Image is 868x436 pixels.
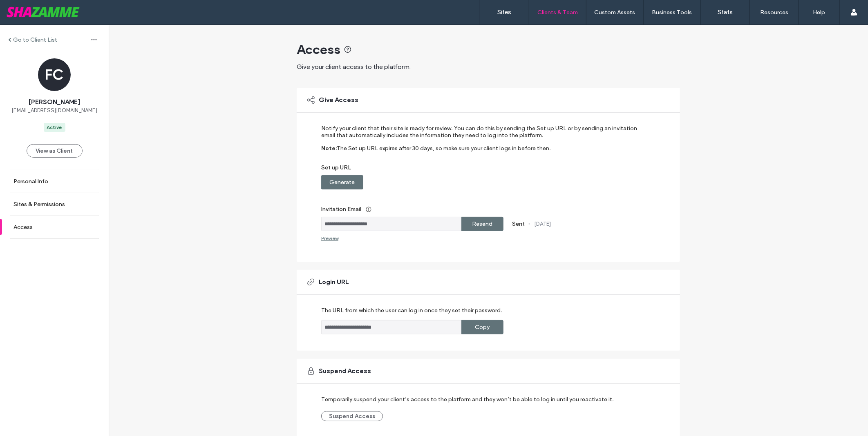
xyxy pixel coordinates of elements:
[13,201,65,208] label: Sites & Permissions
[297,63,411,71] span: Give your client access to the platform.
[321,125,644,145] label: Notify your client that their site is ready for review. You can do this by sending the Set up URL...
[321,235,338,241] div: Preview
[319,96,358,105] span: Give Access
[319,367,371,376] span: Suspend Access
[813,9,825,16] label: Help
[321,202,644,217] label: Invitation Email
[319,278,349,287] span: Login URL
[330,175,355,190] label: Generate
[321,392,614,407] label: Temporarily suspend your client’s access to the platform and they won’t be able to log in until y...
[652,9,692,16] label: Business Tools
[321,307,502,320] label: The URL from which the user can log in once they set their password.
[321,164,644,175] label: Set up URL
[11,107,97,115] span: [EMAIL_ADDRESS][DOMAIN_NAME]
[512,220,525,227] label: Sent
[760,9,788,16] label: Resources
[337,145,551,164] label: The Set up URL expires after 30 days, so make sure your client logs in before then.
[475,320,490,335] label: Copy
[498,9,512,16] label: Sites
[472,216,493,231] label: Resend
[534,221,551,227] label: [DATE]
[321,145,337,164] label: Note:
[29,98,80,107] span: [PERSON_NAME]
[537,9,578,16] label: Clients & Team
[27,144,83,158] button: View as Client
[718,9,733,16] label: Stats
[38,58,71,91] div: FC
[18,6,35,13] span: Help
[297,41,340,58] span: Access
[13,224,33,231] label: Access
[13,36,57,43] label: Go to Client List
[595,9,635,16] label: Custom Assets
[13,178,48,185] label: Personal Info
[47,124,62,131] div: Active
[321,411,383,421] button: Suspend Access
